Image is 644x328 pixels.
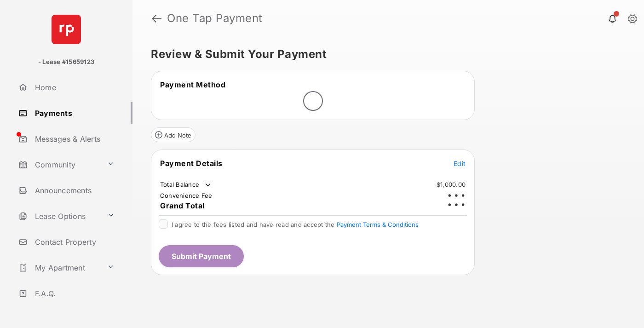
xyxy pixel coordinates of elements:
[454,159,466,168] button: Edit
[160,201,205,210] span: Grand Total
[15,102,132,124] a: Payments
[15,282,132,305] a: F.A.Q.
[15,179,132,201] a: Announcements
[160,191,213,200] td: Convenience Fee
[15,231,132,253] a: Contact Property
[151,49,618,60] h5: Review & Submit Your Payment
[172,221,419,228] span: I agree to the fees listed and have read and accept the
[151,127,195,142] button: Add Note
[160,159,223,168] span: Payment Details
[454,160,466,167] span: Edit
[167,13,263,24] strong: One Tap Payment
[15,205,103,227] a: Lease Options
[15,154,103,176] a: Community
[159,245,244,267] button: Submit Payment
[160,180,213,190] td: Total Balance
[160,80,225,89] span: Payment Method
[337,221,419,228] button: I agree to the fees listed and have read and accept the
[15,76,132,98] a: Home
[52,15,81,44] img: svg+xml;base64,PHN2ZyB4bWxucz0iaHR0cDovL3d3dy53My5vcmcvMjAwMC9zdmciIHdpZHRoPSI2NCIgaGVpZ2h0PSI2NC...
[38,58,94,67] p: - Lease #15659123
[15,257,103,279] a: My Apartment
[15,128,132,150] a: Messages & Alerts
[436,180,466,189] td: $1,000.00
